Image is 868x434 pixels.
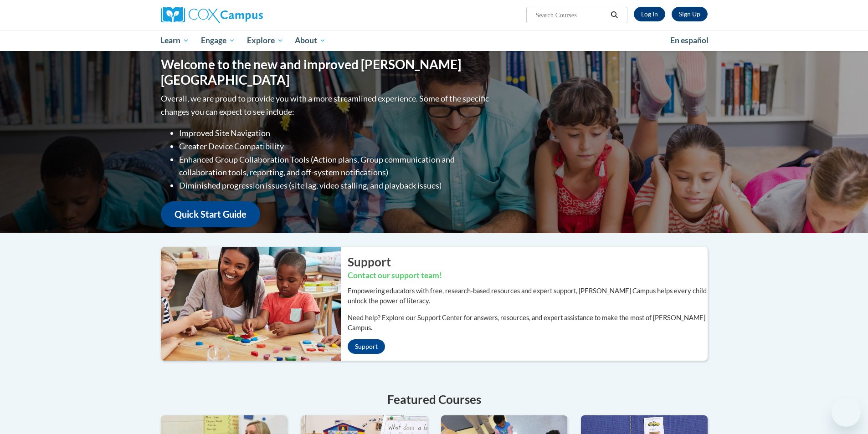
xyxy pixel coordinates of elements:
li: Greater Device Compatibility [179,140,491,153]
span: Engage [201,35,235,46]
a: About [289,30,332,51]
li: Diminished progression issues (site lag, video stalling, and playback issues) [179,179,491,192]
h4: Featured Courses [161,391,708,408]
p: Need help? Explore our Support Center for answers, resources, and expert assistance to make the m... [348,313,708,333]
a: Support [348,339,385,354]
a: Engage [195,30,241,51]
li: Improved Site Navigation [179,127,491,140]
a: En español [664,31,714,50]
iframe: Button to launch messaging window [832,398,861,427]
h1: Welcome to the new and improved [PERSON_NAME][GEOGRAPHIC_DATA] [161,57,491,87]
span: Learn [160,35,189,46]
a: Quick Start Guide [161,201,260,227]
h3: Contact our support team! [348,270,708,281]
p: Empowering educators with free, research-based resources and expert support, [PERSON_NAME] Campus... [348,286,708,306]
a: Learn [155,30,195,51]
li: Enhanced Group Collaboration Tools (Action plans, Group communication and collaboration tools, re... [179,153,491,179]
a: Register [672,7,708,21]
input: Search Courses [534,10,607,20]
img: ... [154,247,341,361]
div: Main menu [147,30,721,51]
span: About [295,35,326,46]
h2: Support [348,254,708,270]
img: Cox Campus [161,7,263,23]
a: Explore [241,30,289,51]
button: Search [607,10,621,20]
a: Log In [634,7,665,21]
span: En español [670,36,709,45]
p: Overall, we are proud to provide you with a more streamlined experience. Some of the specific cha... [161,92,491,118]
a: Cox Campus [161,7,334,23]
span: Explore [247,35,283,46]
